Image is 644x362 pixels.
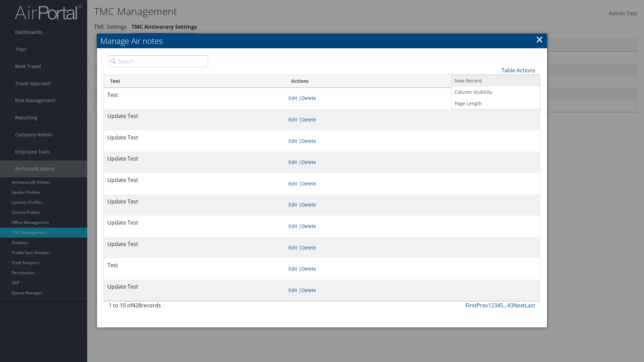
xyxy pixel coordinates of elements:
[107,91,282,100] p: Test
[107,283,282,291] p: Update Test
[466,302,477,309] a: First
[97,34,547,48] h2: Manage Air notes
[109,55,208,67] input: Search
[285,194,540,216] td: |
[302,95,316,101] a: Delete
[525,302,535,309] a: Last
[503,302,507,309] span: …
[477,302,488,309] a: Prev
[302,244,316,251] a: Delete
[285,152,540,173] td: |
[285,173,540,194] td: |
[285,109,540,130] td: |
[501,67,535,74] a: Table Actions
[288,244,297,251] a: Edit
[285,216,540,237] td: |
[497,302,500,309] a: 4
[288,223,297,229] a: Edit
[302,138,316,144] a: Delete
[107,261,282,270] p: Test
[107,176,282,185] p: Update Test
[302,265,316,272] a: Delete
[107,155,282,163] p: Update Test
[452,98,540,109] a: Page Length
[104,75,285,88] th: Text
[285,88,540,109] td: |
[288,116,297,123] a: Edit
[132,302,141,309] span: 428
[288,201,297,208] a: Edit
[288,287,297,293] a: Edit
[452,86,540,98] a: Column Visibility
[288,180,297,187] a: Edit
[107,240,282,249] p: Update Test
[288,159,297,165] a: Edit
[507,302,513,309] a: 43
[285,237,540,258] td: |
[288,138,297,144] a: Edit
[302,159,316,165] a: Delete
[494,302,497,309] a: 3
[107,112,282,121] p: Update Test
[513,302,525,309] a: Next
[285,75,540,88] th: Actions
[288,265,297,272] a: Edit
[285,258,540,280] td: |
[488,302,491,309] a: 1
[288,95,297,101] a: Edit
[536,33,543,46] a: ×
[302,223,316,229] a: Delete
[491,302,494,309] a: 2
[107,133,282,142] p: Update Test
[302,180,316,187] a: Delete
[302,116,316,123] a: Delete
[302,201,316,208] a: Delete
[500,302,503,309] a: 5
[109,301,208,313] div: 1 to 10 of records
[285,280,540,301] td: |
[452,75,540,86] a: New Record
[285,130,540,152] td: |
[107,219,282,227] p: Update Test
[107,197,282,206] p: Update Test
[302,287,316,293] a: Delete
